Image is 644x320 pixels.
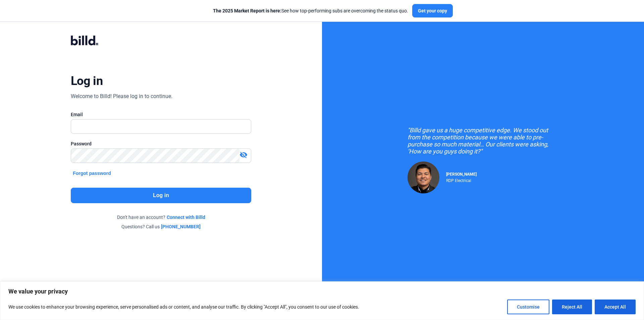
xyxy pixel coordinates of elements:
a: [PHONE_NUMBER] [161,223,201,230]
img: Raul Pacheco [408,162,439,193]
button: Get your copy [412,4,453,17]
p: We use cookies to enhance your browsing experience, serve personalised ads or content, and analys... [8,303,359,311]
span: The 2025 Market Report is here: [213,8,281,13]
button: Customise [507,300,549,314]
div: Don't have an account? [71,214,251,221]
div: Password [71,140,251,147]
div: Questions? Call us [71,223,251,230]
div: Welcome to Billd! Please log in to continue. [71,92,172,100]
div: Log in [71,74,103,88]
button: Forgot password [71,170,113,177]
a: Connect with Billd [167,214,205,221]
p: We value your privacy [8,287,636,295]
span: [PERSON_NAME] [446,172,477,177]
mat-icon: visibility_off [239,151,248,159]
div: "Billd gave us a huge competitive edge. We stood out from the competition because we were able to... [408,127,558,155]
div: RDP Electrical [446,177,477,183]
div: See how top-performing subs are overcoming the status quo. [213,7,408,14]
button: Log in [71,188,251,203]
button: Reject All [552,300,592,314]
div: Email [71,111,251,118]
button: Accept All [595,300,636,314]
